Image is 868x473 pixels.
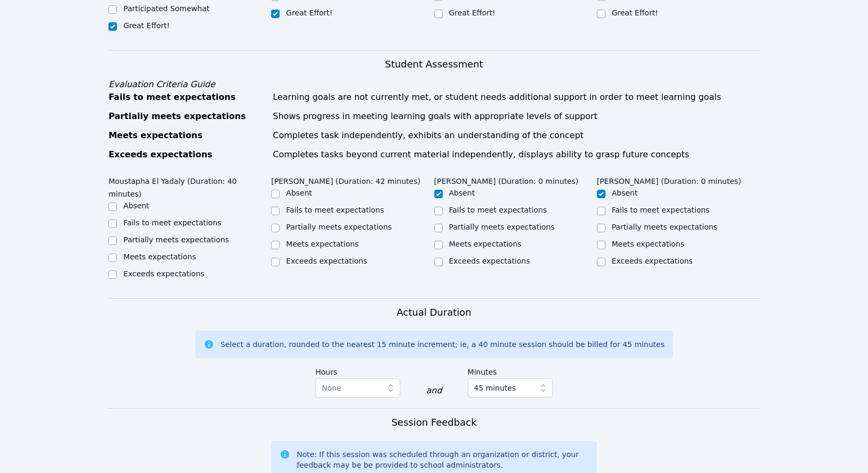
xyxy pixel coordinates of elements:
div: Exceeds expectations [108,148,266,161]
label: Minutes [468,362,553,378]
label: Fails to meet expectations [123,218,221,227]
h3: Student Assessment [108,57,760,72]
label: Partially meets expectations [612,223,718,231]
div: Learning goals are not currently met, or student needs additional support in order to meet learni... [273,91,760,104]
label: Meets expectations [612,240,685,248]
div: Evaluation Criteria Guide [108,78,760,91]
label: Partially meets expectations [123,235,229,244]
button: None [315,378,400,398]
label: Great Effort! [286,9,332,17]
label: Fails to meet expectations [612,206,710,214]
legend: [PERSON_NAME] (Duration: 42 minutes) [271,172,420,188]
label: Exceeds expectations [449,257,530,265]
div: Select a duration, rounded to the nearest 15 minute increment; ie, a 40 minute session should be ... [221,339,664,350]
legend: [PERSON_NAME] (Duration: 0 minutes) [434,172,579,188]
div: Completes tasks beyond current material independently, displays ability to grasp future concepts [273,148,760,161]
h3: Actual Duration [397,305,471,320]
span: None [322,384,341,392]
label: Absent [449,189,475,197]
label: Great Effort! [123,21,170,30]
div: Note: If this session was scheduled through an organization or district, your feedback may be be ... [297,449,588,470]
label: Fails to meet expectations [449,206,547,214]
label: Partially meets expectations [286,223,392,231]
h3: Session Feedback [391,415,476,430]
label: Exceeds expectations [286,257,367,265]
label: Hours [315,362,400,378]
div: Shows progress in meeting learning goals with appropriate levels of support [273,110,760,123]
label: Fails to meet expectations [286,206,384,214]
label: Meets expectations [123,252,196,261]
button: 45 minutes [468,378,553,398]
label: Absent [612,189,638,197]
label: Partially meets expectations [449,223,555,231]
label: Meets expectations [286,240,359,248]
legend: Moustapha El Yadaly (Duration: 40 minutes) [108,172,271,200]
label: Participated Somewhat [123,4,209,13]
label: Absent [123,201,149,210]
div: Fails to meet expectations [108,91,266,104]
label: Exceeds expectations [123,269,204,278]
span: 45 minutes [474,382,516,394]
label: Exceeds expectations [612,257,693,265]
div: Partially meets expectations [108,110,266,123]
div: and [426,384,442,397]
label: Great Effort! [612,9,658,17]
div: Meets expectations [108,129,266,142]
legend: [PERSON_NAME] (Duration: 0 minutes) [597,172,741,188]
label: Meets expectations [449,240,522,248]
label: Absent [286,189,312,197]
label: Great Effort! [449,9,495,17]
div: Completes task independently, exhibits an understanding of the concept [273,129,760,142]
